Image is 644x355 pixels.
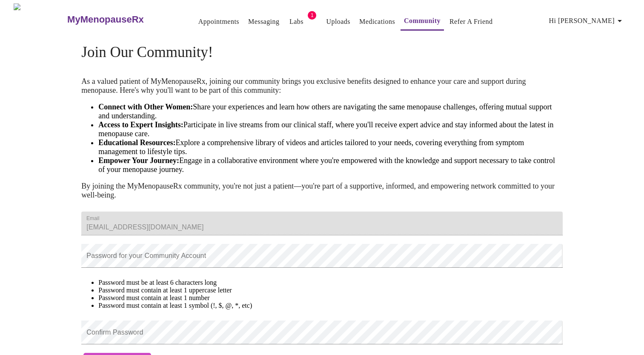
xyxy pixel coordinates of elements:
[98,120,562,138] li: Participate in live streams from our clinical staff, where you'll receive expert advice and stay ...
[81,182,562,200] p: By joining the MyMenopauseRx community, you're not just a patient—you're part of a supportive, in...
[98,103,562,120] li: Share your experiences and learn how others are navigating the same menopause challenges, offerin...
[245,13,283,30] button: Messaging
[546,12,628,29] button: Hi [PERSON_NAME]
[98,103,193,111] strong: Connect with Other Women:
[98,120,183,129] strong: Access to Expert Insights:
[248,16,279,28] a: Messaging
[66,5,178,34] a: MyMenopauseRx
[98,156,179,165] strong: Empower Your Journey:
[308,11,316,20] span: 1
[98,302,562,309] li: Password must contain at least 1 symbol (!, $, @, *, etc)
[14,3,66,35] img: MyMenopauseRx Logo
[98,279,562,286] li: Password must be at least 6 characters long
[289,16,303,28] a: Labs
[198,16,239,28] a: Appointments
[359,16,395,28] a: Medications
[323,13,354,30] button: Uploads
[81,77,562,95] p: As a valued patient of MyMenopauseRx, joining our community brings you exclusive benefits designe...
[98,138,175,147] strong: Educational Resources:
[195,13,243,30] button: Appointments
[401,12,444,31] button: Community
[449,16,493,28] a: Refer a Friend
[81,44,562,61] h4: Join Our Community!
[326,16,350,28] a: Uploads
[98,138,562,156] li: Explore a comprehensive library of videos and articles tailored to your needs, covering everythin...
[356,13,398,30] button: Medications
[67,14,144,25] h3: MyMenopauseRx
[283,13,310,30] button: Labs
[98,286,562,294] li: Password must contain at least 1 uppercase letter
[98,156,562,174] li: Engage in a collaborative environment where you're empowered with the knowledge and support neces...
[98,294,562,302] li: Password must contain at least 1 number
[404,15,441,27] a: Community
[446,13,496,30] button: Refer a Friend
[549,15,625,27] span: Hi [PERSON_NAME]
